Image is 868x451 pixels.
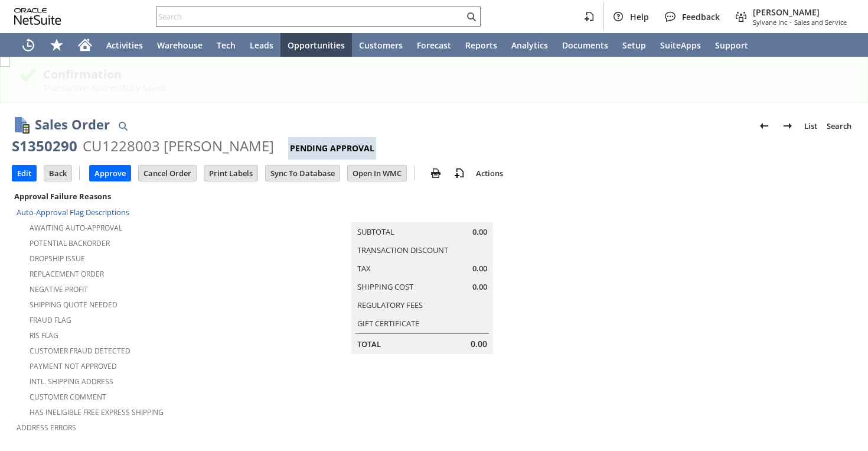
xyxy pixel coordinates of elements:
input: Search [156,9,464,24]
span: Support [715,40,748,51]
span: Leads [250,40,273,51]
span: Sales and Service [794,18,847,27]
a: Warehouse [150,33,210,57]
a: Shipping Cost [357,281,413,292]
a: Potential Backorder [30,238,110,248]
a: List [800,116,822,135]
a: Customer Comment [30,392,106,402]
a: Recent Records [14,33,43,57]
a: Forecast [410,33,458,57]
input: Back [44,166,71,181]
span: Sylvane Inc [753,18,787,27]
a: Home [71,33,99,57]
a: Dropship Issue [30,254,85,264]
svg: Search [464,9,478,24]
a: Awaiting Auto-Approval [30,223,122,233]
span: - [789,18,792,27]
input: Print Labels [204,166,257,181]
a: Tax [357,263,371,274]
span: Feedback [682,11,720,22]
a: Negative Profit [30,284,88,294]
div: CU1228003 [PERSON_NAME] [83,137,274,155]
div: Pending Approval [288,137,376,160]
div: Confirmation [43,66,850,82]
div: S1350290 [12,137,77,155]
a: Setup [615,33,653,57]
input: Sync To Database [266,166,340,181]
img: print.svg [429,166,443,180]
caption: Summary [351,203,493,222]
span: Customers [359,40,403,51]
span: Activities [106,40,143,51]
a: Actions [471,168,508,179]
span: 0.00 [471,338,487,350]
input: Approve [90,166,130,181]
h1: Sales Order [35,115,110,134]
svg: Home [78,38,92,52]
a: Total [357,339,381,349]
span: Warehouse [157,40,203,51]
span: Reports [465,40,497,51]
a: Has Ineligible Free Express Shipping [30,407,164,417]
span: Help [630,11,649,22]
a: Activities [99,33,150,57]
div: Transaction successfully Saved [43,82,850,93]
a: Gift Certificate [357,318,419,329]
a: Transaction Discount [357,245,448,255]
a: Fraud Flag [30,315,71,325]
a: Support [708,33,755,57]
span: Analytics [511,40,548,51]
input: Edit [12,166,36,181]
span: Setup [622,40,646,51]
a: Search [822,116,856,135]
a: RIS flag [30,330,58,340]
svg: logo [14,8,61,25]
span: 0.00 [472,281,487,293]
span: 0.00 [472,226,487,238]
a: Payment not approved [30,361,117,371]
a: Shipping Quote Needed [30,300,118,310]
img: add-record.svg [452,166,466,180]
div: Shortcuts [43,33,71,57]
a: Analytics [504,33,555,57]
a: Regulatory Fees [357,300,423,310]
a: Intl. Shipping Address [30,377,113,387]
a: Opportunities [280,33,352,57]
span: Tech [217,40,236,51]
svg: Shortcuts [50,38,64,52]
a: Customer Fraud Detected [30,346,130,356]
a: Replacement Order [30,269,104,279]
img: Quick Find [116,119,130,133]
svg: Recent Records [21,38,35,52]
a: Documents [555,33,615,57]
input: Open In WMC [348,166,406,181]
span: 0.00 [472,263,487,274]
span: [PERSON_NAME] [753,7,847,18]
a: SuiteApps [653,33,708,57]
a: Address Errors [17,423,76,433]
span: Forecast [417,40,451,51]
a: Reports [458,33,504,57]
span: SuiteApps [660,40,701,51]
img: Next [781,119,795,133]
div: Approval Failure Reasons [12,189,289,204]
a: Customers [352,33,410,57]
input: Cancel Order [139,166,196,181]
a: Leads [243,33,280,57]
a: Subtotal [357,226,394,237]
a: Auto-Approval Flag Descriptions [17,207,129,218]
a: Tech [210,33,243,57]
span: Documents [562,40,608,51]
span: Opportunities [288,40,345,51]
img: Previous [757,119,771,133]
